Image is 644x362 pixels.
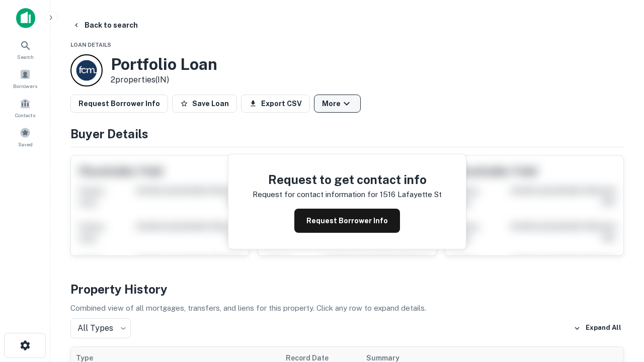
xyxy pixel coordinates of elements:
button: Request Borrower Info [294,209,400,233]
p: Request for contact information for [253,189,378,201]
p: 2 properties (IN) [111,74,217,86]
div: All Types [70,318,131,338]
button: Back to search [68,16,142,34]
span: Contacts [15,111,35,119]
h4: Property History [70,280,624,298]
span: Borrowers [13,82,37,90]
iframe: Chat Widget [594,249,644,298]
button: More [314,95,361,113]
a: Contacts [3,94,47,121]
span: Loan Details [70,42,111,48]
span: Saved [18,140,33,148]
img: capitalize-icon.png [16,8,35,28]
button: Save Loan [172,95,237,113]
button: Export CSV [241,95,310,113]
p: Combined view of all mortgages, transfers, and liens for this property. Click any row to expand d... [70,302,624,314]
a: Search [3,36,47,63]
a: Saved [3,123,47,150]
p: 1516 lafayette st [380,189,442,201]
h3: Portfolio Loan [111,55,217,74]
button: Expand All [571,321,624,336]
span: Search [17,53,34,61]
h4: Buyer Details [70,125,624,143]
a: Borrowers [3,65,47,92]
h4: Request to get contact info [253,170,442,189]
button: Request Borrower Info [70,95,168,113]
